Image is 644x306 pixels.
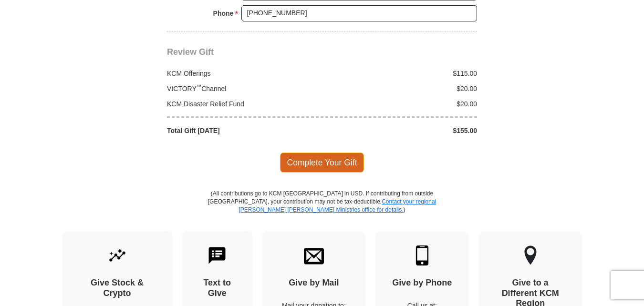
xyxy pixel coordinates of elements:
[199,278,236,298] h4: Text to Give
[167,47,214,57] span: Review Gift
[412,245,432,265] img: mobile.svg
[207,245,227,265] img: text-to-give.svg
[322,126,482,135] div: $155.00
[213,7,234,20] strong: Phone
[524,245,537,265] img: other-region
[162,84,322,93] div: VICTORY Channel
[322,69,482,78] div: $115.00
[79,278,156,298] h4: Give Stock & Crypto
[304,245,324,265] img: envelope.svg
[322,84,482,93] div: $20.00
[162,69,322,78] div: KCM Offerings
[197,83,202,89] sup: ™
[107,245,127,265] img: give-by-stock.svg
[162,99,322,109] div: KCM Disaster Relief Fund
[322,99,482,109] div: $20.00
[208,190,436,231] p: (All contributions go to KCM [GEOGRAPHIC_DATA] in USD. If contributing from outside [GEOGRAPHIC_D...
[392,278,452,288] h4: Give by Phone
[280,153,364,173] span: Complete Your Gift
[162,126,322,135] div: Total Gift [DATE]
[279,278,349,288] h4: Give by Mail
